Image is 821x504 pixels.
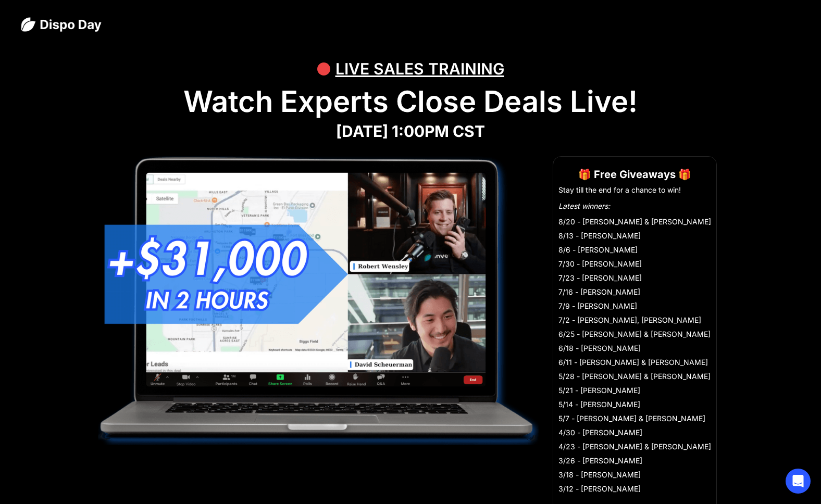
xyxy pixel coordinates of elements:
[21,84,800,119] h1: Watch Experts Close Deals Live!
[786,469,811,494] div: Open Intercom Messenger
[336,122,485,141] strong: [DATE] 1:00PM CST
[558,215,711,496] li: 8/20 - [PERSON_NAME] & [PERSON_NAME] 8/13 - [PERSON_NAME] 8/6 - [PERSON_NAME] 7/30 - [PERSON_NAME...
[558,201,610,210] em: Latest winners:
[558,185,711,195] li: Stay till the end for a chance to win!
[578,168,691,181] strong: 🎁 Free Giveaways 🎁
[335,53,504,84] div: LIVE SALES TRAINING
